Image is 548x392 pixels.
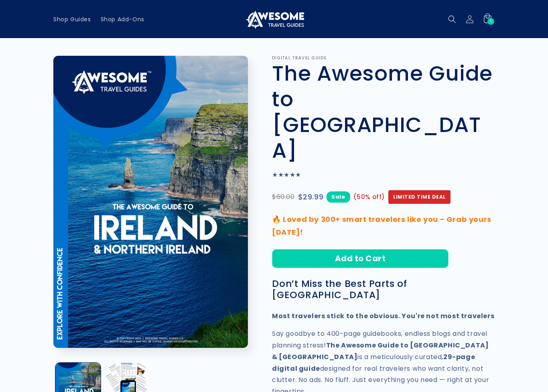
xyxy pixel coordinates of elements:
img: Awesome Travel Guides [244,10,304,29]
span: Sale [327,191,350,202]
button: Add to Cart [272,249,449,268]
h1: The Awesome Guide to [GEOGRAPHIC_DATA] [272,61,495,163]
a: Shop Add-Ons [96,11,149,28]
a: Awesome Travel Guides [241,6,307,32]
h3: Don’t Miss the Best Parts of [GEOGRAPHIC_DATA] [272,278,495,301]
strong: Most travelers stick to the obvious. You're not most travelers [272,311,494,321]
strong: The Awesome Guide to [GEOGRAPHIC_DATA] & [GEOGRAPHIC_DATA] [272,341,489,362]
a: Shop Guides [49,11,96,28]
span: $29.99 [298,191,324,203]
span: (50% off) [353,191,385,202]
span: 1 [490,18,492,25]
span: $60.00 [272,191,295,203]
summary: Search [443,10,461,28]
p: ★★★★★ [272,169,495,181]
span: Shop Guides [53,16,91,23]
span: Shop Add-Ons [101,16,144,23]
span: Limited Time Deal [388,190,451,204]
p: DIGITAL TRAVEL GUIDE [272,56,495,61]
p: 🔥 Loved by 300+ smart travelers like you - Grab yours [DATE]! [272,213,495,239]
